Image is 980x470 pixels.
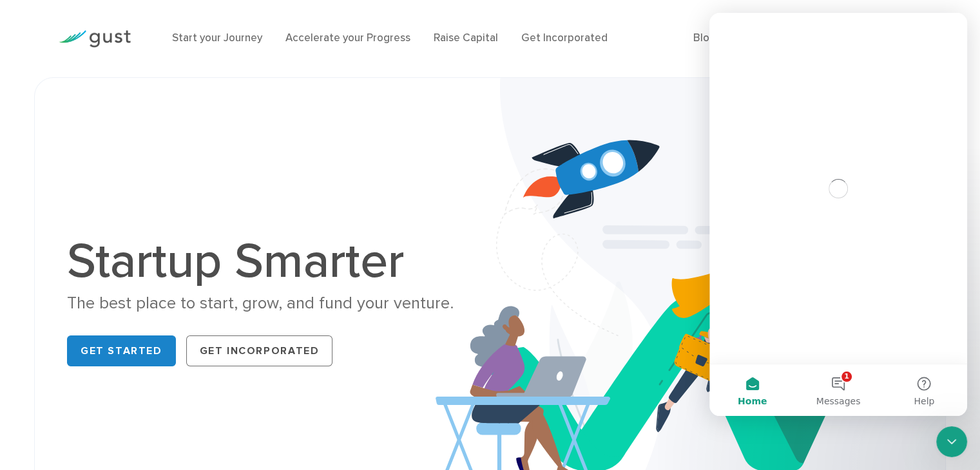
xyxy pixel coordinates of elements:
img: Gust Logo [59,30,131,48]
a: Blog [693,32,716,44]
a: Raise Capital [434,32,498,44]
iframe: Intercom live chat [936,426,967,457]
a: Get Incorporated [186,335,333,366]
a: Start your Journey [172,32,262,44]
a: Accelerate your Progress [285,32,410,44]
div: The best place to start, grow, and fund your venture. [67,292,480,315]
a: Get Started [67,335,176,366]
h1: Startup Smarter [67,237,480,286]
a: Get Incorporated [521,32,608,44]
iframe: Intercom live chat [709,13,967,416]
